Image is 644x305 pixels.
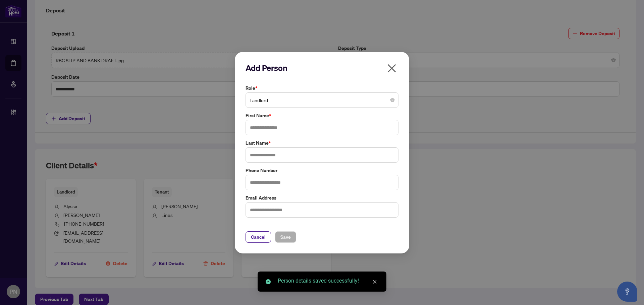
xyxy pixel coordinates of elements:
span: check-circle [266,279,271,284]
label: First Name [246,112,398,119]
span: close [372,280,377,284]
label: Phone Number [246,166,398,174]
span: Landlord [250,94,394,106]
button: Save [275,231,296,242]
span: Cancel [251,231,266,242]
button: Open asap [617,282,637,302]
a: Close [371,278,378,286]
label: Last Name [246,139,398,147]
h2: Add Person [246,63,398,73]
label: Role [246,84,398,92]
span: close [386,63,397,74]
div: Person details saved successfully! [278,277,378,285]
button: Cancel [246,231,271,242]
span: close-circle [390,98,394,102]
label: Email Address [246,194,398,201]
